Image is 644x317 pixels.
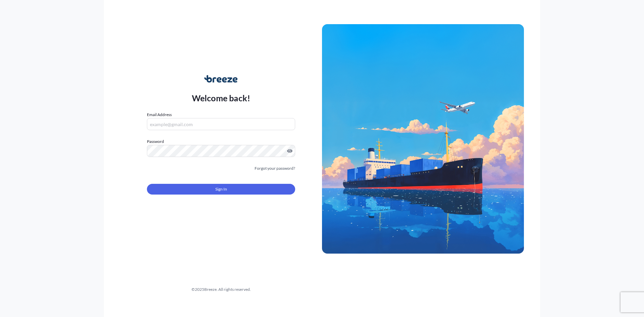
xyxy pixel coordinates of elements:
[215,186,227,193] span: Sign In
[147,111,172,118] label: Email Address
[287,148,292,154] button: Show password
[147,184,295,195] button: Sign In
[255,165,295,172] a: Forgot your password?
[192,93,251,103] p: Welcome back!
[147,118,295,130] input: example@gmail.com
[120,286,322,293] div: © 2025 Breeze. All rights reserved.
[322,24,524,254] img: Ship illustration
[147,138,295,145] label: Password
